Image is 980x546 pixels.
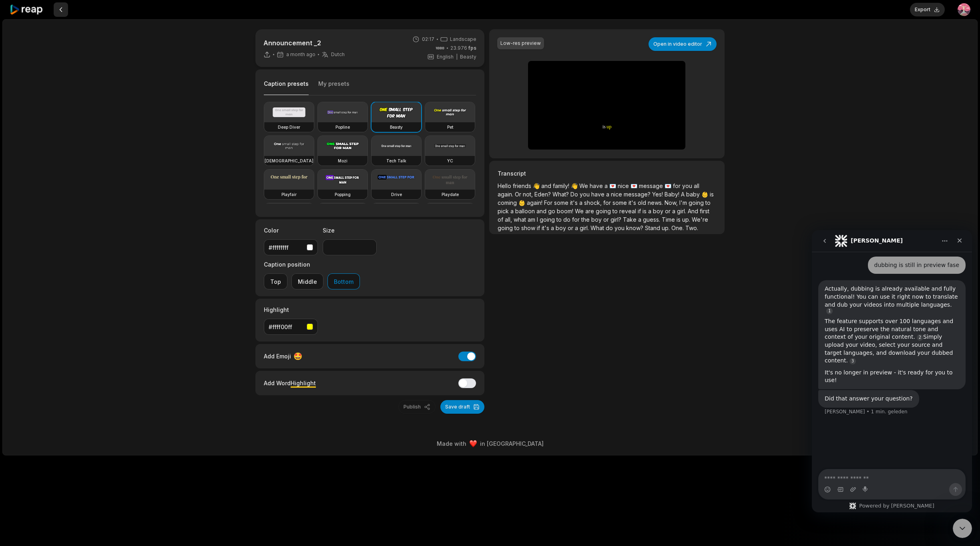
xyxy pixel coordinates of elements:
span: some [612,199,629,206]
span: it's old news. [629,199,665,206]
span: Landscape [450,36,476,43]
span: all, [505,216,514,223]
span: is [710,191,714,198]
span: have [591,191,606,198]
span: some [554,199,570,206]
span: I [537,216,540,223]
button: Open in video editor [649,37,717,51]
h3: YC [447,158,453,164]
span: Now, [665,199,679,206]
button: My presets [318,80,349,95]
span: 🤩 [293,351,302,362]
span: a [638,216,643,223]
span: for [673,182,682,189]
span: shock, [584,199,603,206]
span: One. [671,224,685,231]
span: Two. [685,224,698,231]
span: if [537,224,542,231]
span: Yes! [652,191,665,198]
span: of [498,216,505,223]
span: Baby! [665,191,681,198]
span: going [689,199,705,206]
span: Stand [645,224,662,231]
span: a [575,224,580,231]
span: a [604,182,609,189]
button: #ffff00ff [264,319,318,335]
h3: Deep Diver [278,124,300,130]
button: Middle [291,273,323,289]
span: friends [513,182,533,189]
span: a [551,224,556,231]
span: For [544,199,554,206]
span: know? [626,224,645,231]
span: What? [552,191,570,198]
img: heart emoji [470,440,477,447]
span: or [568,224,575,231]
span: up. [682,216,692,223]
span: go [548,208,557,214]
span: not, [523,191,534,198]
div: Add Word [264,378,316,388]
span: what [514,216,528,223]
span: boy [556,224,568,231]
span: do [563,216,572,223]
span: show [521,224,537,231]
span: the [581,216,591,223]
span: if [638,208,643,214]
span: Take [623,216,638,223]
h3: Pet [447,124,453,130]
span: you [580,191,591,198]
span: again. [498,191,515,198]
span: to [612,208,619,214]
span: Highlight [291,380,316,386]
span: you [682,182,694,189]
h3: Playdate [442,191,459,198]
span: girl. [677,208,688,214]
span: is a [643,208,653,214]
span: or [603,216,610,223]
span: fps [468,45,476,51]
span: We're [692,216,708,223]
span: a [672,208,677,214]
span: and [541,182,553,189]
span: pick [498,208,510,214]
span: are [585,208,596,214]
button: #ffffffff [264,239,318,255]
label: Highlight [264,305,318,314]
button: Top [264,273,287,289]
span: Beasty [460,53,476,61]
span: And [688,208,700,214]
span: all [694,182,699,189]
h3: [DEMOGRAPHIC_DATA] [265,158,313,164]
span: it's [570,199,579,206]
span: Hello [498,182,513,189]
span: baby [686,191,701,198]
span: and [536,208,548,214]
span: boy [591,216,603,223]
div: #ffffffff [269,243,303,252]
p: 👋 👋 💌 💌 💌 👶 👶 🙏 😌 😌 [498,182,716,232]
span: going [498,224,514,231]
span: for [603,199,612,206]
span: to [705,199,711,206]
span: 23.976 [450,44,476,52]
span: a [510,208,515,214]
span: nice [618,182,631,189]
